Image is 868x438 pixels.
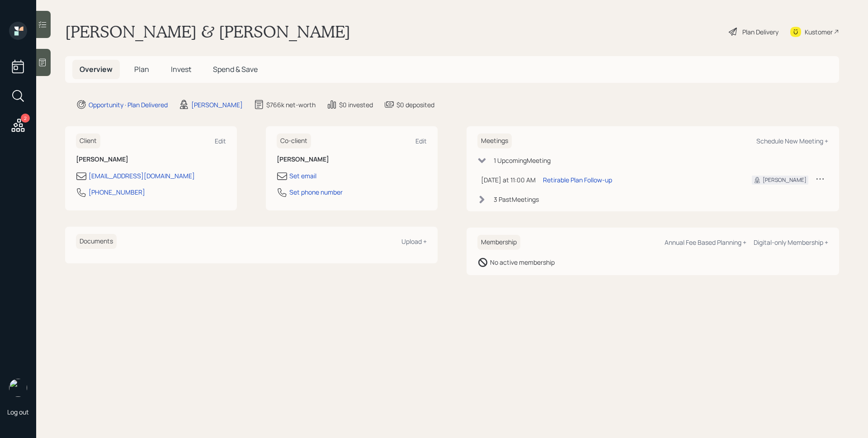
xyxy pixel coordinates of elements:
[494,195,539,204] div: 3 Past Meeting s
[76,156,226,163] h6: [PERSON_NAME]
[396,100,434,109] div: $0 deposited
[339,100,373,109] div: $0 invested
[490,257,555,267] div: No active membership
[763,176,807,184] div: [PERSON_NAME]
[171,64,191,74] span: Invest
[134,64,149,74] span: Plan
[213,64,258,74] span: Spend & Save
[805,27,833,37] div: Kustomer
[65,22,350,42] h1: [PERSON_NAME] & [PERSON_NAME]
[266,100,316,109] div: $766k net-worth
[215,137,226,145] div: Edit
[481,175,536,185] div: [DATE] at 11:00 AM
[289,171,316,181] div: Set email
[9,379,27,397] img: james-distasi-headshot.png
[494,156,551,165] div: 1 Upcoming Meeting
[89,187,145,197] div: [PHONE_NUMBER]
[21,114,30,123] div: 2
[742,27,778,37] div: Plan Delivery
[89,171,195,181] div: [EMAIL_ADDRESS][DOMAIN_NAME]
[89,100,168,109] div: Opportunity · Plan Delivered
[415,137,427,145] div: Edit
[401,237,427,246] div: Upload +
[477,133,512,148] h6: Meetings
[477,235,520,250] h6: Membership
[277,133,311,148] h6: Co-client
[277,156,427,163] h6: [PERSON_NAME]
[543,175,612,185] div: Retirable Plan Follow-up
[756,137,828,145] div: Schedule New Meeting +
[289,187,343,197] div: Set phone number
[76,133,100,148] h6: Client
[665,238,746,247] div: Annual Fee Based Planning +
[7,408,29,416] div: Log out
[191,100,243,109] div: [PERSON_NAME]
[754,238,828,247] div: Digital-only Membership +
[80,64,113,74] span: Overview
[76,234,117,249] h6: Documents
